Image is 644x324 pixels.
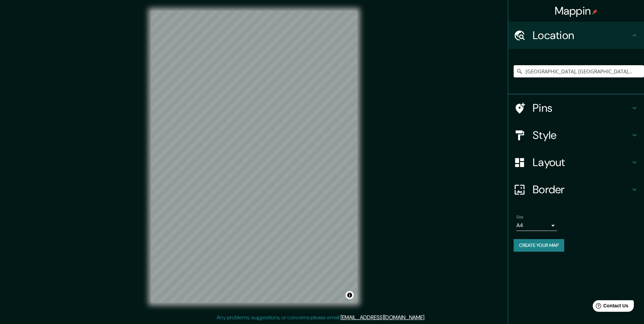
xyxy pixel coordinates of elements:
[508,176,644,203] div: Border
[516,220,557,231] div: A4
[592,9,597,15] img: pin-icon.png
[508,122,644,149] div: Style
[151,11,357,303] canvas: Map
[533,101,630,115] h4: Pins
[584,298,637,317] iframe: Help widget launcher
[426,313,428,322] div: .
[516,214,523,220] label: Size
[533,29,630,42] h4: Location
[514,239,564,252] button: Create your map
[533,128,630,142] h4: Style
[555,4,598,18] h4: Mappin
[217,313,425,322] p: Any problems, suggestions, or concerns please email .
[425,313,426,322] div: .
[508,22,644,49] div: Location
[508,149,644,176] div: Layout
[346,291,354,299] button: Toggle attribution
[508,94,644,122] div: Pins
[533,183,630,196] h4: Border
[533,156,630,169] h4: Layout
[341,314,424,321] a: [EMAIL_ADDRESS][DOMAIN_NAME]
[514,65,644,77] input: Pick your city or area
